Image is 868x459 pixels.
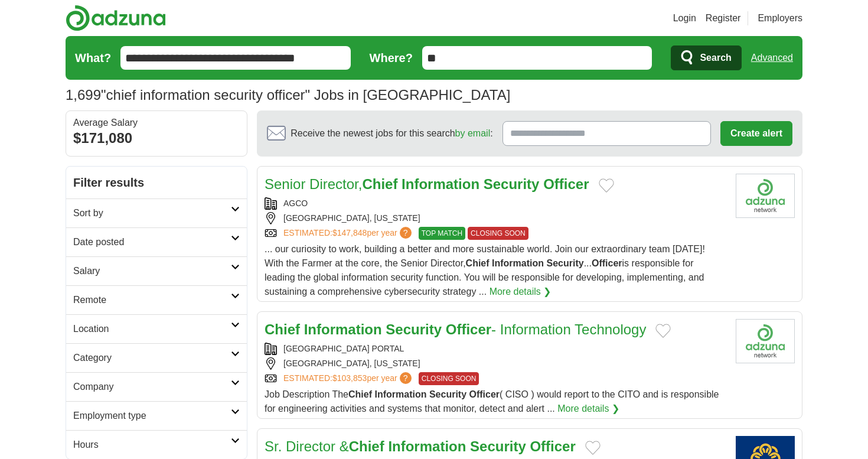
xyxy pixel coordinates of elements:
[751,46,793,70] a: Advanced
[671,45,741,70] button: Search
[349,438,384,454] strong: Chief
[492,258,544,268] strong: Information
[283,227,414,240] a: ESTIMATED:$147,848per year?
[673,11,696,25] a: Login
[736,319,795,363] img: Company logo
[700,46,731,70] span: Search
[265,212,726,224] div: [GEOGRAPHIC_DATA], [US_STATE]
[362,176,397,192] strong: Chief
[386,321,442,337] strong: Security
[530,438,575,454] strong: Officer
[66,314,247,343] a: Location
[419,372,479,385] span: CLOSING SOON
[304,321,382,337] strong: Information
[585,441,601,455] button: Add to favorite jobs
[706,11,741,25] a: Register
[66,401,247,430] a: Employment type
[66,167,247,198] h2: Filter results
[599,178,614,193] button: Add to favorite jobs
[73,235,231,249] h2: Date posted
[543,176,589,192] strong: Officer
[283,198,308,208] a: AGCO
[469,389,500,399] strong: Officer
[419,227,465,240] span: TOP MATCH
[546,258,583,268] strong: Security
[265,244,705,297] span: ... our curiosity to work, building a better and more sustainable world. Join our extraordinary t...
[73,438,231,452] h2: Hours
[466,258,490,268] strong: Chief
[592,258,622,268] strong: Officer
[66,84,101,106] span: 1,699
[66,5,166,31] img: Adzuna logo
[73,322,231,336] h2: Location
[66,430,247,459] a: Hours
[73,293,231,307] h2: Remote
[73,206,231,220] h2: Sort by
[490,285,552,299] a: More details ❯
[470,438,526,454] strong: Security
[66,198,247,227] a: Sort by
[66,227,247,256] a: Date posted
[455,128,491,138] a: by email
[265,438,576,454] a: Sr. Director &Chief Information Security Officer
[291,126,492,141] span: Receive the newest jobs for this search :
[468,227,528,240] span: CLOSING SOON
[557,402,619,416] a: More details ❯
[66,256,247,285] a: Salary
[265,321,300,337] strong: Chief
[66,372,247,401] a: Company
[370,49,413,67] label: Where?
[66,343,247,372] a: Category
[348,389,372,399] strong: Chief
[265,357,726,370] div: [GEOGRAPHIC_DATA], [US_STATE]
[283,372,414,385] a: ESTIMATED:$103,853per year?
[265,343,726,355] div: [GEOGRAPHIC_DATA] PORTAL
[720,121,792,146] button: Create alert
[655,324,671,338] button: Add to favorite jobs
[736,174,795,218] img: AGCO logo
[400,227,412,239] span: ?
[402,176,479,192] strong: Information
[758,11,802,25] a: Employers
[332,228,367,237] span: $147,848
[332,373,367,383] span: $103,853
[66,285,247,314] a: Remote
[66,87,510,103] h1: "chief information security officer" Jobs in [GEOGRAPHIC_DATA]
[446,321,491,337] strong: Officer
[484,176,540,192] strong: Security
[400,372,412,384] span: ?
[73,128,240,149] div: $171,080
[429,389,466,399] strong: Security
[374,389,426,399] strong: Information
[73,264,231,278] h2: Salary
[265,321,646,337] a: Chief Information Security Officer- Information Technology
[73,351,231,365] h2: Category
[75,49,111,67] label: What?
[73,380,231,394] h2: Company
[265,176,589,192] a: Senior Director,Chief Information Security Officer
[73,118,240,128] div: Average Salary
[73,409,231,423] h2: Employment type
[388,438,466,454] strong: Information
[265,389,719,414] span: Job Description The ( CISO ) would report to the CITO and is responsible for engineering activiti...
